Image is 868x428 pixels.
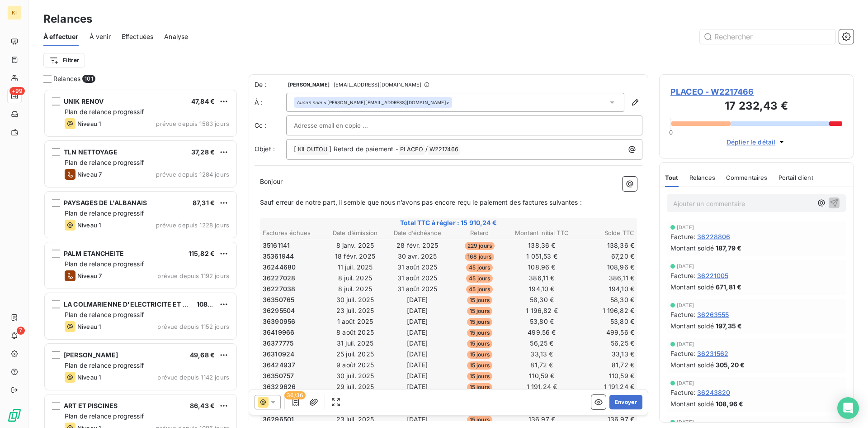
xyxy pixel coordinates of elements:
[467,307,492,315] span: 15 jours
[573,284,635,294] td: 194,10 €
[670,310,695,319] span: Facture :
[677,341,694,347] span: [DATE]
[263,274,295,283] span: 36227028
[43,53,85,67] button: Filtrer
[263,339,293,348] span: 36377775
[77,272,102,279] span: Niveau 7
[573,371,635,381] td: 110,59 €
[263,306,295,315] span: 36295504
[511,327,573,337] td: 499,56 €
[64,402,118,409] span: ART ET PISCINES
[294,145,296,153] span: [
[726,174,768,181] span: Commentaires
[43,89,238,428] div: grid
[467,296,492,304] span: 15 jours
[77,323,101,330] span: Niveau 1
[573,295,635,305] td: 58,30 €
[387,338,448,348] td: [DATE]
[90,32,111,41] span: À venir
[263,415,294,424] span: 36296501
[64,250,124,257] span: PALM ETANCHEITE
[43,11,92,27] h3: Relances
[325,262,386,272] td: 11 juil. 2025
[387,360,448,370] td: [DATE]
[288,82,330,87] span: [PERSON_NAME]
[511,338,573,348] td: 56,25 €
[387,228,448,238] th: Date d’échéance
[700,29,835,44] input: Rechercher
[726,137,776,147] span: Déplier le détail
[263,328,294,337] span: 36419966
[387,349,448,359] td: [DATE]
[297,144,329,155] span: KILOUTOU
[65,108,144,115] span: Plan de relance progressif
[263,350,294,359] span: 36310924
[387,306,448,316] td: [DATE]
[65,311,144,318] span: Plan de relance progressif
[573,306,635,316] td: 1 196,82 €
[64,148,118,156] span: TLN NETTOYAGE
[697,349,728,358] span: 36231562
[511,414,573,424] td: 136,97 €
[263,263,296,272] span: 36244680
[467,372,492,380] span: 15 jours
[263,361,295,370] span: 36424937
[573,317,635,327] td: 53,80 €
[467,383,492,391] span: 15 jours
[511,382,573,392] td: 1 191,24 €
[467,416,492,424] span: 15 jours
[191,148,215,156] span: 37,28 €
[511,371,573,381] td: 110,59 €
[573,360,635,370] td: 81,72 €
[263,241,290,250] span: 35161141
[65,260,144,268] span: Plan de relance progressif
[64,97,104,105] span: UNIK RENOV
[65,159,144,166] span: Plan de relance progressif
[325,349,386,359] td: 25 juil. 2025
[156,221,229,229] span: prévue depuis 1228 jours
[670,388,695,397] span: Facture :
[263,371,294,380] span: 36350757
[261,218,636,227] span: Total TTC à régler : 15 910,24 €
[467,329,492,337] span: 15 jours
[716,360,745,370] span: 305,20 €
[325,317,386,327] td: 1 août 2025
[53,74,80,83] span: Relances
[677,264,694,269] span: [DATE]
[325,327,386,337] td: 8 août 2025
[189,250,215,257] span: 115,82 €
[191,97,215,105] span: 47,84 €
[77,221,101,229] span: Niveau 1
[263,317,295,326] span: 36390956
[387,382,448,392] td: [DATE]
[190,351,215,359] span: 49,68 €
[7,408,22,423] img: Logo LeanPay
[325,228,386,238] th: Date d’émission
[325,371,386,381] td: 30 juil. 2025
[837,397,859,419] div: Open Intercom Messenger
[677,380,694,386] span: [DATE]
[64,351,118,359] span: [PERSON_NAME]
[156,120,229,127] span: prévue depuis 1583 jours
[573,240,635,250] td: 138,36 €
[325,338,386,348] td: 31 juil. 2025
[77,171,102,178] span: Niveau 7
[466,274,493,283] span: 45 jours
[325,240,386,250] td: 8 janv. 2025
[387,251,448,261] td: 30 avr. 2025
[778,174,813,181] span: Portail client
[425,145,428,153] span: /
[325,295,386,305] td: 30 juil. 2025
[331,82,421,87] span: - [EMAIL_ADDRESS][DOMAIN_NAME]
[190,402,215,409] span: 86,43 €
[157,272,229,279] span: prévue depuis 1192 jours
[511,240,573,250] td: 138,36 €
[689,174,715,181] span: Relances
[325,273,386,283] td: 8 juil. 2025
[65,412,144,420] span: Plan de relance progressif
[511,228,573,238] th: Montant initial TTC
[64,300,242,308] span: LA COLMARIENNE D'ELECTRICITE ET DE MAINTENANCE
[573,273,635,283] td: 386,11 €
[670,232,695,241] span: Facture :
[387,262,448,272] td: 31 août 2025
